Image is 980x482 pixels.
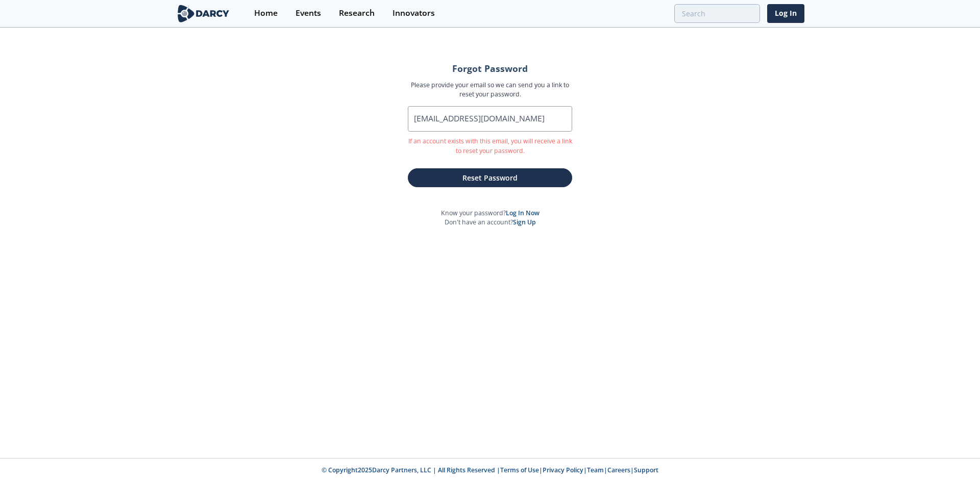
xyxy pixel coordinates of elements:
[543,466,583,474] a: Privacy Policy
[393,9,435,17] div: Innovators
[500,466,539,474] a: Terms of Use
[674,4,760,23] input: Advanced Search
[408,64,572,73] h2: Forgot Password
[408,81,572,99] p: Please provide your email so we can send you a link to reset your password.
[445,218,536,227] p: Don't have an account?
[513,218,536,226] a: Sign Up
[607,466,630,474] a: Careers
[408,137,572,156] p: If an account exists with this email, you will receive a link to reset your password.
[254,9,278,17] div: Home
[441,209,540,218] p: Know your password?
[634,466,658,474] a: Support
[408,168,572,187] button: Reset Password
[767,4,804,23] a: Log In
[339,9,375,17] div: Research
[408,106,572,132] input: Email
[506,209,540,217] a: Log In Now
[296,9,321,17] div: Events
[112,466,868,475] p: © Copyright 2025 Darcy Partners, LLC | All Rights Reserved | | | | |
[587,466,604,474] a: Team
[176,5,231,22] img: logo-wide.svg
